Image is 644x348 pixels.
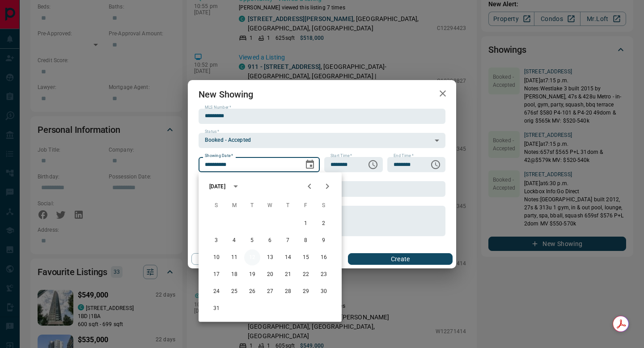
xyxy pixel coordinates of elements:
[244,197,260,215] span: Tuesday
[280,267,296,283] button: 21
[280,284,296,300] button: 28
[316,284,332,300] button: 30
[298,216,314,232] button: 1
[208,197,225,215] span: Sunday
[226,284,242,300] button: 25
[205,153,233,159] label: Showing Date
[226,233,242,249] button: 4
[199,133,445,148] div: Booked - Accepted
[316,250,332,266] button: 16
[262,267,278,283] button: 20
[208,250,225,266] button: 10
[348,253,453,265] button: Create
[191,253,296,265] button: Cancel
[394,153,413,159] label: End Time
[244,233,260,249] button: 5
[262,284,278,300] button: 27
[226,250,242,266] button: 11
[208,267,225,283] button: 17
[316,267,332,283] button: 23
[364,156,382,174] button: Choose time, selected time is 6:00 PM
[205,129,219,135] label: Status
[316,197,332,215] span: Saturday
[188,80,264,109] h2: New Showing
[318,178,336,195] button: Next month
[262,197,278,215] span: Wednesday
[244,267,260,283] button: 19
[298,233,314,249] button: 8
[301,178,318,195] button: Previous month
[208,284,225,300] button: 24
[205,105,231,110] label: MLS Number
[330,153,352,159] label: Start Time
[208,301,225,317] button: 31
[298,197,314,215] span: Friday
[316,233,332,249] button: 9
[244,250,260,266] button: 12
[228,179,243,194] button: calendar view is open, switch to year view
[208,233,225,249] button: 3
[209,182,225,191] div: [DATE]
[262,233,278,249] button: 6
[280,233,296,249] button: 7
[298,250,314,266] button: 15
[427,156,445,174] button: Choose time, selected time is 7:00 PM
[298,284,314,300] button: 29
[244,284,260,300] button: 26
[280,197,296,215] span: Thursday
[298,267,314,283] button: 22
[280,250,296,266] button: 14
[262,250,278,266] button: 13
[226,267,242,283] button: 18
[316,216,332,232] button: 2
[226,197,242,215] span: Monday
[301,156,319,174] button: Choose date, selected date is Aug 12, 2025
